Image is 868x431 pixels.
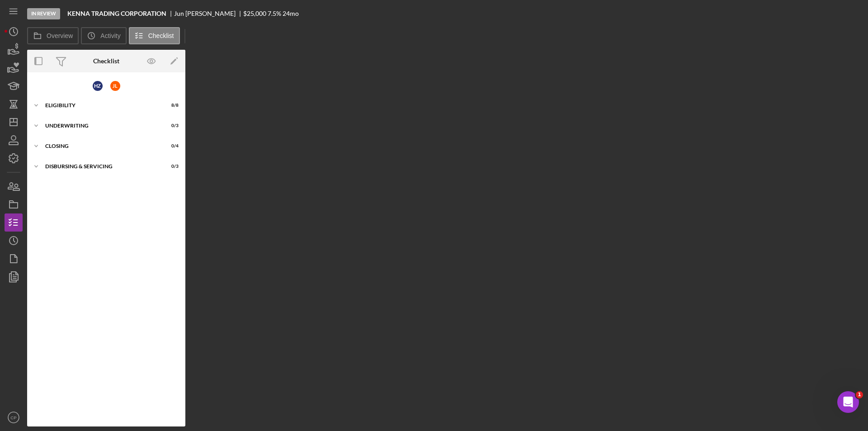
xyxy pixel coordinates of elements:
span: $25,000 [243,9,266,17]
div: 8 / 8 [162,103,179,108]
div: Jun [PERSON_NAME] [174,10,243,17]
div: 7.5 % [268,10,281,17]
text: CP [10,415,16,420]
iframe: Intercom live chat [837,391,859,413]
button: Activity [81,27,126,44]
label: Checklist [148,32,174,39]
div: 0 / 3 [162,123,179,128]
div: Disbursing & Servicing [45,164,156,169]
b: KENNA TRADING CORPORATION [67,10,166,17]
div: H Z [93,81,103,91]
span: 1 [856,391,863,398]
div: Checklist [93,57,119,65]
button: CP [5,408,23,426]
label: Activity [100,32,120,39]
div: Eligibility [45,103,156,108]
div: Underwriting [45,123,156,128]
div: 0 / 4 [162,143,179,149]
div: 24 mo [283,10,299,17]
div: J L [110,81,120,91]
button: Overview [27,27,79,44]
label: Overview [47,32,73,39]
div: 0 / 3 [162,164,179,169]
div: In Review [27,8,60,19]
button: Checklist [129,27,180,44]
div: Closing [45,143,156,149]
